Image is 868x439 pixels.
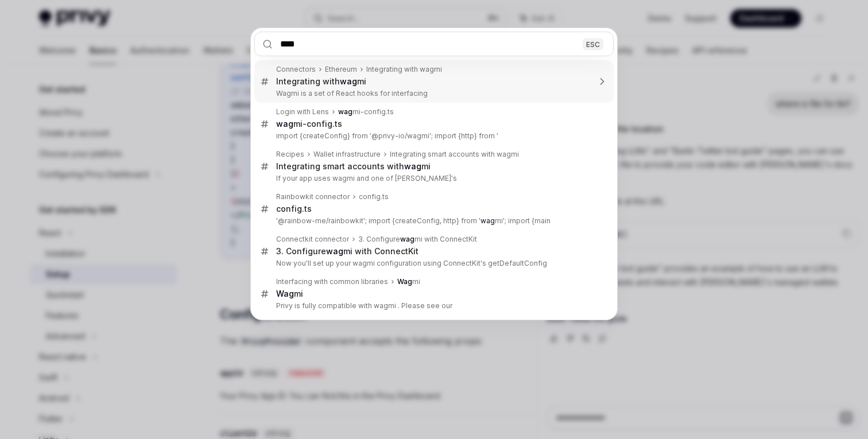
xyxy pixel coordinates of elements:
[480,216,495,225] b: wag
[276,65,316,74] div: Connectors
[338,107,352,116] b: wag
[276,192,350,201] div: Rainbowkit connector
[397,277,420,286] div: mi
[276,107,329,116] div: Login with Lens
[276,216,590,226] p: '@rainbow-me/rainbowkit'; import {createConfig, http} from ' mi'; import {main
[276,204,312,214] div: config.ts
[390,150,519,159] div: Integrating smart accounts with wagmi
[276,259,590,268] p: Now you'll set up your wagmi configuration using ConnectKit's getDefaultConfig
[276,76,366,87] div: Integrating with mi
[276,150,304,159] div: Recipes
[276,174,590,183] p: If your app uses wagmi and one of [PERSON_NAME]'s
[276,301,590,310] p: Privy is fully compatible with wagmi . Please see our
[404,161,421,171] b: wag
[276,161,431,172] div: Integrating smart accounts with mi
[276,119,342,129] div: mi-config.ts
[326,246,343,256] b: wag
[338,107,394,116] div: mi-config.ts
[276,289,303,299] div: mi
[366,65,442,74] div: Integrating with wagmi
[400,235,414,243] b: wag
[397,277,412,286] b: Wag
[325,65,357,74] div: Ethereum
[313,150,381,159] div: Wallet infrastructure
[276,131,590,141] p: import {createConfig} from '@privy-io/wagmi'; import {http} from '
[276,277,388,286] div: Interfacing with common libraries
[276,246,418,257] div: 3. Configure mi with ConnectKit
[276,289,294,298] b: Wag
[340,76,357,86] b: wag
[276,119,293,129] b: wag
[583,38,603,50] div: ESC
[276,89,590,98] p: Wagmi is a set of React hooks for interfacing
[358,235,477,244] div: 3. Configure mi with ConnectKit
[359,192,389,201] div: config.ts
[276,235,349,244] div: Connectkit connector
